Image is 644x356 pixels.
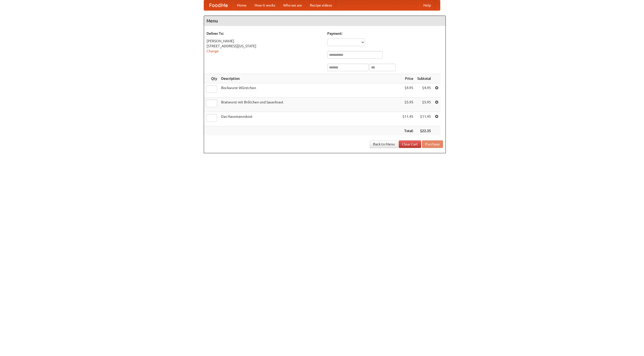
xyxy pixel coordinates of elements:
[415,98,433,112] td: $5.95
[400,98,415,112] td: $5.95
[207,44,322,49] div: [STREET_ADDRESS][US_STATE]
[219,98,400,112] td: Bratwurst mit Brötchen und Sauerkraut
[279,0,306,10] a: Who we are
[400,112,415,126] td: $11.45
[422,140,443,148] button: Purchase
[415,74,433,83] th: Subtotal
[400,126,415,136] th: Total:
[233,0,251,10] a: Home
[204,0,233,10] a: FoodMe
[415,126,433,136] th: $22.35
[370,140,398,148] a: Back to Menu
[207,31,322,36] h5: Deliver To:
[219,112,400,126] td: Das Hausmannskost
[219,83,400,98] td: Bockwurst Würstchen
[207,38,322,44] div: [PERSON_NAME]
[415,112,433,126] td: $11.45
[251,0,279,10] a: How it works
[415,83,433,98] td: $4.95
[219,74,400,83] th: Description
[306,0,336,10] a: Recipe videos
[204,16,446,26] h4: Menu
[207,49,219,53] a: Change
[327,31,443,36] h5: Payment:
[400,83,415,98] td: $4.95
[419,0,435,10] a: Help
[204,74,219,83] th: Qty
[400,74,415,83] th: Price
[399,140,421,148] a: Clear Cart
